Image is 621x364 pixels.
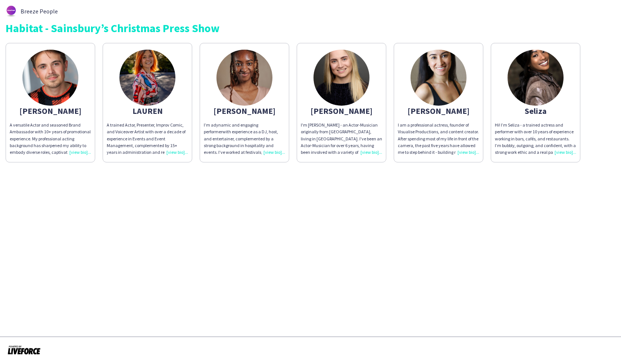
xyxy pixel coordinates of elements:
[107,122,188,156] p: A trained Actor, Presenter, Improv Comic, and Voiceover Artist with over a decade of experience i...
[10,122,91,156] p: A versatile Actor and seasoned Brand Ambassador with 10+ years of promotional experience. My prof...
[10,108,91,114] div: [PERSON_NAME]
[301,108,382,114] div: [PERSON_NAME]
[204,108,285,114] div: [PERSON_NAME]
[204,122,258,134] span: dynamic and engaging performer
[495,122,576,156] p: Hi! I’m Seliza - a trained actress and performer with over 10 years of experience working in bars...
[107,108,188,114] div: LAUREN
[6,22,615,34] div: Habitat - Sainsbury’s Christmas Press Show
[6,6,17,17] img: thumb-62876bd588459.png
[398,122,479,156] p: I am a professional actress, founder of Visualise Productions, and content creator. After spendin...
[21,8,58,15] span: Breeze People
[411,50,466,106] img: thumb-66169aa008a5a.jpeg
[301,122,382,156] div: I'm [PERSON_NAME] - an Actor-Musician originally from [GEOGRAPHIC_DATA], living in [GEOGRAPHIC_DA...
[7,345,41,355] img: Powered by Liveforce
[22,50,78,106] img: thumb-a09f3048-50e3-41d2-a9e6-cd409721d296.jpg
[204,122,285,156] p: I’m a with experience as a DJ, host, and entertainer, complemented by a strong background in hosp...
[398,108,479,114] div: [PERSON_NAME]
[313,50,369,106] img: thumb-67939756c784b.jpg
[119,50,175,106] img: thumb-680223a919afd.jpeg
[495,108,576,114] div: Seliza
[216,50,272,106] img: thumb-d5aee523-40d6-4e9c-b31e-cecc7521bdde.jpg
[508,50,564,106] img: thumb-ab6e94d7-5275-424c-82a6-463f33fad452.jpg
